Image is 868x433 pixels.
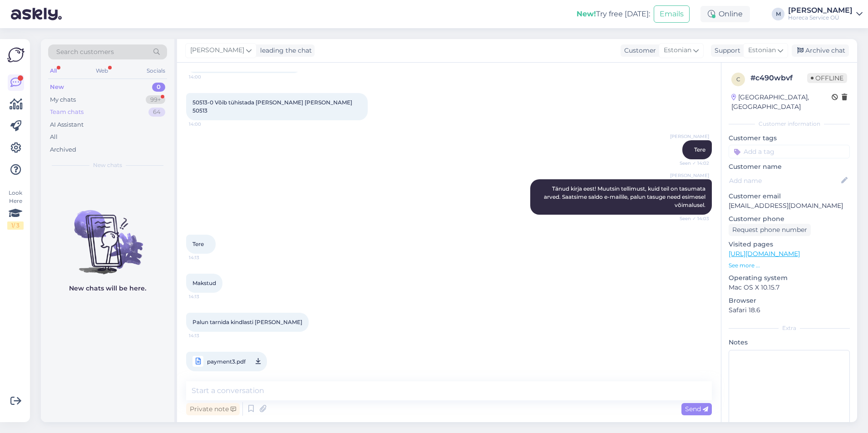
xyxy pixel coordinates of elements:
[731,93,832,112] div: [GEOGRAPHIC_DATA], [GEOGRAPHIC_DATA]
[729,201,850,211] p: [EMAIL_ADDRESS][DOMAIN_NAME]
[50,95,76,104] div: My chats
[41,194,174,276] img: No chats
[788,14,853,21] div: Horeca Service OÜ
[50,120,84,129] div: AI Assistant
[189,332,223,339] span: 14:13
[192,280,216,286] span: Makstud
[664,45,691,55] span: Estonian
[50,133,58,142] div: All
[145,65,167,77] div: Socials
[207,356,246,367] span: payment3.pdf
[729,176,839,186] input: Add name
[807,73,847,83] span: Offline
[711,46,740,55] div: Support
[729,261,850,270] p: See more ...
[7,46,25,64] img: Askly Logo
[94,65,110,77] div: Web
[670,172,709,179] span: [PERSON_NAME]
[256,46,312,55] div: leading the chat
[675,215,709,222] span: Seen ✓ 14:03
[729,283,850,292] p: Mac OS X 10.15.7
[748,45,776,55] span: Estonian
[736,76,740,83] span: c
[190,45,244,55] span: [PERSON_NAME]
[729,133,850,143] p: Customer tags
[729,338,850,347] p: Notes
[750,73,807,84] div: # c490wbvf
[189,254,223,261] span: 14:13
[189,369,223,380] span: 14:13
[189,121,223,128] span: 14:00
[192,319,302,325] span: Palun tarnida kindlasti [PERSON_NAME]
[146,95,165,104] div: 99+
[729,240,850,249] p: Visited pages
[544,185,707,208] span: Tänud kirja eest! Muutsin tellimust, kuid teil on tasumata arved. Saatsime saldo e-mailile, palun...
[729,250,800,258] a: [URL][DOMAIN_NAME]
[48,65,59,77] div: All
[148,108,165,117] div: 64
[729,305,850,315] p: Safari 18.6
[729,145,850,158] input: Add a tag
[152,83,165,92] div: 0
[93,161,122,169] span: New chats
[788,7,863,21] a: [PERSON_NAME]Horeca Service OÜ
[50,83,64,92] div: New
[577,10,596,18] b: New!
[729,324,850,332] div: Extra
[729,192,850,201] p: Customer email
[50,108,84,117] div: Team chats
[670,133,709,140] span: [PERSON_NAME]
[189,74,223,80] span: 14:00
[50,145,76,154] div: Archived
[69,284,146,293] p: New chats will be here.
[621,46,656,55] div: Customer
[56,47,114,57] span: Search customers
[7,189,24,230] div: Look Here
[654,5,690,23] button: Emails
[772,8,784,20] div: M
[700,6,750,22] div: Online
[685,405,708,413] span: Send
[675,160,709,167] span: Seen ✓ 14:02
[189,293,223,300] span: 14:13
[729,120,850,128] div: Customer information
[192,99,354,114] span: 50513-0 Võib tühistada [PERSON_NAME] [PERSON_NAME] 50513
[7,221,24,230] div: 1 / 3
[729,224,811,236] div: Request phone number
[577,9,650,20] div: Try free [DATE]:
[788,7,853,14] div: [PERSON_NAME]
[694,146,705,153] span: Tere
[729,214,850,224] p: Customer phone
[186,352,267,371] a: payment3.pdf14:13
[792,44,849,57] div: Archive chat
[729,162,850,172] p: Customer name
[186,403,240,415] div: Private note
[729,273,850,283] p: Operating system
[729,296,850,305] p: Browser
[192,241,204,247] span: Tere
